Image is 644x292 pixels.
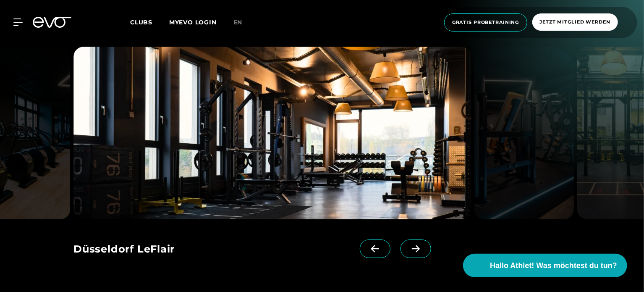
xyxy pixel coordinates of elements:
[233,18,243,26] span: en
[130,18,169,26] a: Clubs
[73,47,471,219] img: evofitness
[442,13,530,32] a: Gratis Probetraining
[169,18,217,26] a: MYEVO LOGIN
[490,260,617,271] span: Hallo Athlet! Was möchtest du tun?
[530,13,620,32] a: Jetzt Mitglied werden
[474,47,574,219] img: evofitness
[463,254,627,277] button: Hallo Athlet! Was möchtest du tun?
[233,18,253,27] a: en
[540,18,610,26] span: Jetzt Mitglied werden
[130,18,152,26] span: Clubs
[452,19,519,26] span: Gratis Probetraining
